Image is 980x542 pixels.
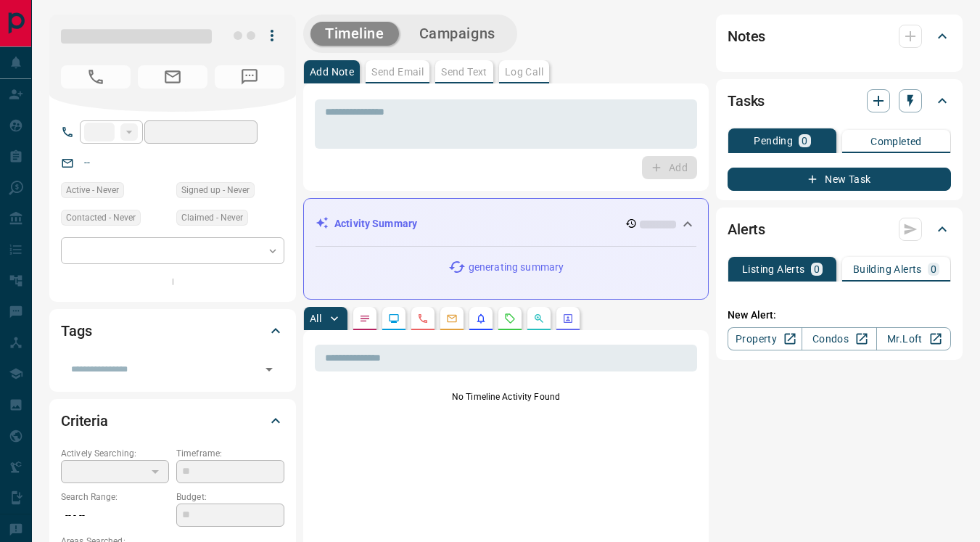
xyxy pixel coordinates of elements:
[417,313,429,324] svg: Calls
[728,19,951,54] div: Notes
[259,359,279,379] button: Open
[728,212,951,247] div: Alerts
[802,136,807,146] p: 0
[181,210,243,225] span: Claimed - Never
[181,183,250,197] span: Signed up - Never
[359,313,371,324] svg: Notes
[315,390,697,403] p: No Timeline Activity Found
[61,319,91,342] h2: Tags
[562,313,574,324] svg: Agent Actions
[61,447,169,460] p: Actively Searching:
[814,264,820,274] p: 0
[176,490,284,504] p: Budget:
[728,83,951,118] div: Tasks
[405,22,510,46] button: Campaigns
[728,308,951,323] p: New Alert:
[61,490,169,504] p: Search Range:
[61,65,131,89] span: No Number
[931,264,936,274] p: 0
[728,89,765,112] h2: Tasks
[728,25,765,48] h2: Notes
[388,313,400,324] svg: Lead Browsing Activity
[504,313,516,324] svg: Requests
[446,313,458,324] svg: Emails
[754,136,793,146] p: Pending
[728,327,802,350] a: Property
[802,327,876,350] a: Condos
[215,65,284,89] span: No Number
[469,260,564,275] p: generating summary
[334,216,417,231] p: Activity Summary
[61,504,169,527] p: -- - --
[316,210,696,237] div: Activity Summary
[310,67,354,77] p: Add Note
[61,403,284,438] div: Criteria
[853,264,922,274] p: Building Alerts
[310,22,399,46] button: Timeline
[61,313,284,348] div: Tags
[742,264,805,274] p: Listing Alerts
[84,157,90,168] a: --
[728,218,765,241] h2: Alerts
[728,168,951,191] button: New Task
[533,313,545,324] svg: Opportunities
[66,210,136,225] span: Contacted - Never
[66,183,119,197] span: Active - Never
[876,327,951,350] a: Mr.Loft
[310,313,321,324] p: All
[870,136,922,147] p: Completed
[176,447,284,460] p: Timeframe:
[61,409,108,432] h2: Criteria
[138,65,207,89] span: No Email
[475,313,487,324] svg: Listing Alerts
